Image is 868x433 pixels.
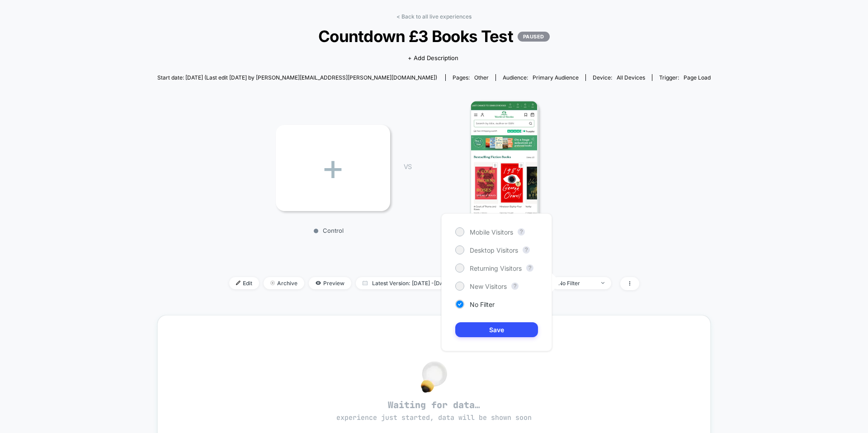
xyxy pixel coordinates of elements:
img: end [270,281,275,285]
span: + Add Description [408,54,458,63]
button: Save [455,322,538,337]
span: No Filter [470,301,495,308]
span: Primary Audience [533,74,579,81]
span: Desktop Visitors [470,246,518,254]
span: Mobile Visitors [470,228,513,236]
span: Preview [309,277,351,289]
button: ? [518,228,525,235]
span: Page Load [684,74,711,81]
img: no_data [421,361,447,393]
p: Control [271,227,386,234]
img: calendar [363,281,368,285]
span: experience just started, data will be shown soon [336,413,532,422]
span: Edit [229,277,259,289]
img: edit [236,281,241,285]
a: < Back to all live experiences [396,13,472,20]
span: Returning Visitors [470,264,522,272]
div: Pages: [453,74,489,81]
span: Latest Version: [DATE] - [DATE] [356,277,469,289]
p: Variation 1 [420,252,579,259]
div: + [276,125,390,211]
span: other [474,74,489,81]
button: ? [511,282,519,290]
span: Countdown £3 Books Test [185,27,683,46]
p: PAUSED [518,32,550,42]
span: Waiting for data… [174,399,694,423]
span: all devices [617,74,645,81]
div: Audience: [503,74,579,81]
div: Trigger: [659,74,711,81]
img: Variation 1 main [470,100,538,236]
span: Archive [264,277,304,289]
div: No Filter [558,280,594,287]
span: New Visitors [470,282,507,290]
img: end [601,282,604,284]
span: Device: [585,74,652,81]
button: ? [523,246,530,254]
button: ? [526,264,533,272]
span: Start date: [DATE] (Last edit [DATE] by [PERSON_NAME][EMAIL_ADDRESS][PERSON_NAME][DOMAIN_NAME]) [157,74,437,81]
span: VS [404,163,411,170]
